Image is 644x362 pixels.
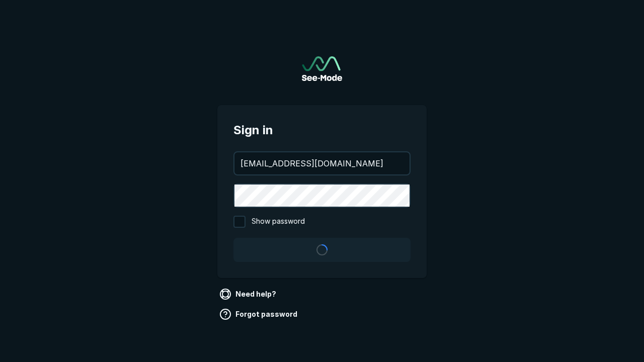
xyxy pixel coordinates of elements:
a: Go to sign in [302,56,342,81]
a: Forgot password [217,306,301,322]
span: Show password [252,216,305,228]
input: your@email.com [234,152,410,174]
span: Sign in [233,121,411,139]
img: See-Mode Logo [302,56,342,81]
a: Need help? [217,286,280,302]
